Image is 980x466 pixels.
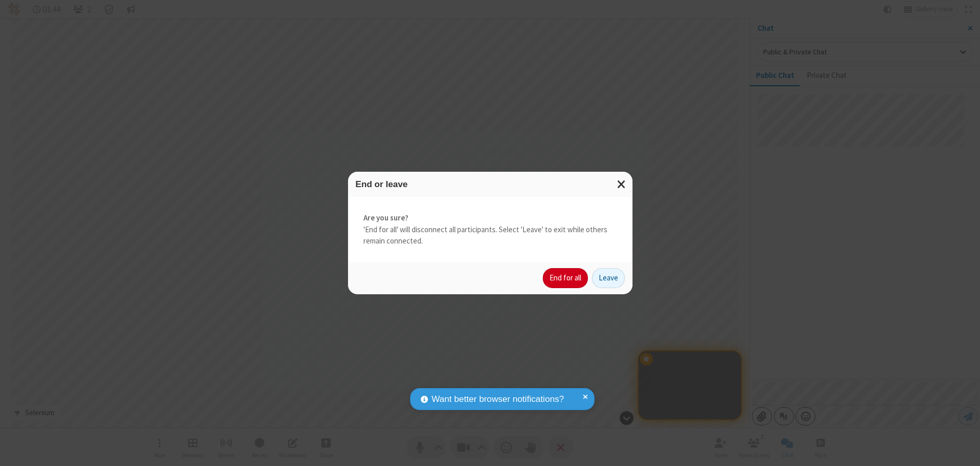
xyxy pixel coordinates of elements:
button: Close modal [611,172,632,197]
button: Leave [592,268,625,289]
span: Want better browser notifications? [432,393,564,406]
button: End for all [543,268,588,289]
div: 'End for all' will disconnect all participants. Select 'Leave' to exit while others remain connec... [348,197,632,262]
strong: Are you sure? [363,212,617,224]
h3: End or leave [356,179,625,189]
